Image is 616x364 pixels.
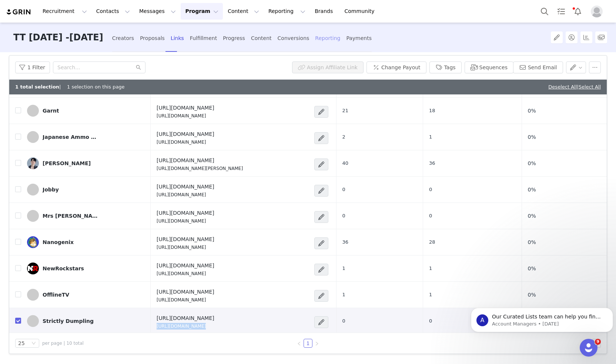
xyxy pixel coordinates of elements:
[157,270,214,277] p: [URL][DOMAIN_NAME]
[157,130,214,138] h4: [URL][DOMAIN_NAME]
[312,339,321,348] li: Next Page
[346,29,372,48] div: Payments
[429,133,432,141] span: 1
[157,165,243,172] p: [URL][DOMAIN_NAME][PERSON_NAME]
[553,3,569,20] a: Tasks
[366,61,426,73] button: Change Payout
[292,61,364,73] button: Assign Affiliate Link
[342,186,345,193] span: 0
[43,213,98,219] div: Mrs [PERSON_NAME]
[27,236,39,248] img: 6d628192-c53f-4b0d-914b-600cab621f3c.jpg
[31,341,36,346] i: icon: down
[304,339,312,347] a: 1
[53,61,145,73] input: Search...
[342,160,349,167] span: 40
[190,29,217,48] div: Fulfillment
[157,297,214,303] p: [URL][DOMAIN_NAME]
[38,3,91,20] button: Recruitment
[310,3,339,20] a: Brands
[181,3,223,20] button: Program
[429,265,432,272] span: 1
[15,83,125,91] div: | 1 selection on this page
[15,61,50,73] button: 1 Filter
[27,131,145,143] a: Japanese Ammo with [PERSON_NAME]
[43,160,91,166] div: [PERSON_NAME]
[595,339,601,345] span: 9
[112,29,134,48] div: Creators
[264,3,310,20] button: Reporting
[223,29,245,48] div: Progress
[43,239,74,245] div: Nanogenix
[27,236,145,248] a: Nanogenix
[315,29,340,48] div: Reporting
[157,236,214,243] h4: [URL][DOMAIN_NAME]
[528,133,536,141] span: 0%
[528,238,536,246] span: 0%
[223,3,264,20] button: Content
[513,61,563,73] button: Send Email
[157,218,214,224] p: [URL][DOMAIN_NAME]
[342,317,345,325] span: 0
[340,3,382,20] a: Community
[342,238,349,246] span: 36
[43,318,94,324] div: Strictly Dumpling
[580,339,597,357] iframe: Intercom live chat
[157,244,214,251] p: [URL][DOMAIN_NAME]
[528,265,536,273] span: 0%
[6,9,32,16] img: grin logo
[43,108,59,114] div: Garnt
[157,191,214,198] p: [URL][DOMAIN_NAME]
[157,157,243,164] h4: [URL][DOMAIN_NAME]
[586,6,610,17] button: Profile
[27,210,145,222] a: Mrs [PERSON_NAME]
[579,84,601,90] a: Select All
[135,3,180,20] button: Messages
[18,339,25,347] div: 25
[13,23,103,53] h3: TT [DATE] -[DATE]
[27,105,145,117] a: Garnt
[171,29,184,48] div: Links
[342,212,345,220] span: 0
[342,265,345,272] span: 1
[315,341,319,346] i: icon: right
[92,3,134,20] button: Contacts
[548,84,577,90] a: Deselect All
[157,314,214,322] h4: [URL][DOMAIN_NAME]
[27,263,39,274] img: 381b688c-11b4-4cc0-ba38-e0a7018e3fab--s.jpg
[27,157,145,169] a: [PERSON_NAME]
[157,113,214,119] p: [URL][DOMAIN_NAME]
[42,340,84,347] span: per page | 10 total
[157,323,214,330] p: [URL][DOMAIN_NAME]
[27,263,145,274] a: NewRockstars
[251,29,272,48] div: Content
[157,183,214,191] h4: [URL][DOMAIN_NAME]
[528,107,536,115] span: 0%
[528,160,536,167] span: 0%
[528,212,536,220] span: 0%
[43,134,98,140] div: Japanese Ammo with [PERSON_NAME]
[15,84,59,90] b: 1 total selection
[27,157,39,169] img: 3bedd10a-0bd5-41e1-8148-fcb314eb99c3--s.jpg
[43,187,59,193] div: Jobby
[157,209,214,217] h4: [URL][DOMAIN_NAME]
[429,317,432,325] span: 0
[577,84,601,90] span: |
[429,186,432,193] span: 0
[342,107,349,114] span: 21
[157,139,214,146] p: [URL][DOMAIN_NAME]
[295,339,304,348] li: Previous Page
[342,133,345,141] span: 2
[528,291,536,299] span: 0%
[429,160,435,167] span: 36
[429,238,435,246] span: 28
[528,186,536,194] span: 0%
[342,291,345,298] span: 1
[429,291,432,298] span: 1
[304,339,312,348] li: 1
[43,266,84,271] div: NewRockstars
